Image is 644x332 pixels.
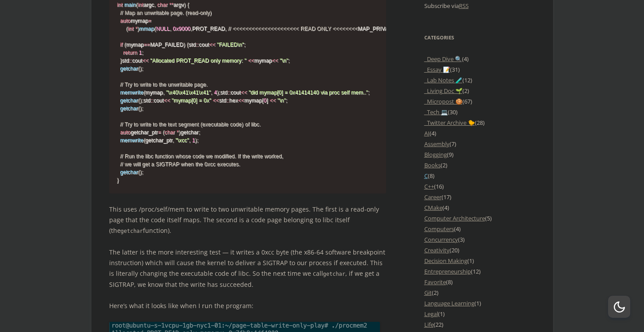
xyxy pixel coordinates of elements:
[424,277,535,287] li: (8)
[241,89,247,96] span: <<
[143,137,145,143] span: (
[163,129,165,135] span: (
[138,169,140,175] span: (
[117,177,119,183] span: }
[424,129,430,137] a: AI
[424,55,462,63] a: _Deep Dive 🔍
[249,89,368,96] span: "did mymap[0] = 0x41414140 via proc self mem.."
[140,105,142,112] span: )
[424,139,535,149] li: (7)
[424,193,442,201] a: Career
[267,97,268,104] span: ]
[269,97,276,104] span: <<
[121,228,143,234] code: getchar
[189,137,190,143] span: ,
[280,58,288,64] span: "\n"
[120,81,207,88] span: // Try to write to the unwritable page.
[190,26,192,32] span: ,
[209,42,215,48] span: <<
[459,2,469,10] a: RSS
[424,234,535,245] li: (3)
[228,89,231,96] span: ::
[288,58,289,64] span: ;
[144,42,150,48] span: ==
[424,235,458,243] a: Concurrency
[140,97,142,104] span: )
[424,246,450,254] a: Creativity
[120,97,138,104] span: getchar
[142,50,143,56] span: ;
[120,58,122,64] span: }
[120,66,138,72] span: getchar
[158,129,161,135] span: =
[123,50,137,56] span: return
[424,170,535,181] li: (8)
[424,66,450,73] a: _Essay 📝
[424,225,454,233] a: Computers
[424,278,446,286] a: Favorite
[368,89,369,96] span: ;
[424,119,475,127] a: _Twitter Archive 🐤
[424,96,535,107] li: (67)
[138,66,140,72] span: (
[129,58,132,64] span: ::
[424,289,432,297] a: Git
[424,76,462,84] a: _Lab Notes 🧪
[424,192,535,202] li: (17)
[165,129,175,135] span: char
[225,26,226,32] span: ,
[137,26,139,32] span: )
[424,149,535,160] li: (9)
[217,89,219,96] span: )
[128,26,134,32] span: int
[175,137,189,143] span: "\xcc"
[424,213,535,224] li: (5)
[424,140,450,148] a: Assembly
[424,75,535,85] li: (12)
[272,58,278,64] span: <<
[244,42,245,48] span: ;
[172,137,174,143] span: ,
[139,50,142,56] span: 1
[140,169,142,175] span: )
[120,161,240,167] span: // we will get a SIGTRAP when the 0xcc executes.
[424,0,535,11] p: Subscribe via
[184,2,186,8] span: )
[424,299,474,307] a: Language Learning
[120,153,283,159] span: // Run the libc function whose code we modified. If the write worked,
[138,105,140,112] span: (
[214,89,217,96] span: 4
[120,105,138,112] span: getchar
[173,26,190,32] span: 0x9000
[150,58,246,64] span: "Allocated PROT_READ only memory: "
[424,224,535,234] li: (4)
[187,42,189,48] span: {
[424,128,535,139] li: (4)
[126,26,128,32] span: (
[139,26,154,32] span: mmap
[424,310,438,318] a: Legal
[424,54,535,64] li: (4)
[424,160,535,170] li: (2)
[424,117,535,128] li: (28)
[124,42,126,48] span: (
[142,169,143,175] span: ;
[142,66,143,72] span: ;
[172,97,211,104] span: "mymap[0] = 0x"
[142,97,143,104] span: ;
[424,204,443,212] a: CMake
[424,181,535,192] li: (16)
[198,129,200,135] span: ;
[228,26,358,32] span: // <<<<<<<<<<<<<<<<<<<<< READ ONLY <<<<<<<<
[138,2,143,8] span: int
[196,42,199,48] span: ::
[262,97,263,104] span: [
[424,108,448,116] a: _Tech 💻
[213,97,219,104] span: <<
[424,309,535,319] li: (1)
[120,18,130,24] span: auto
[424,64,535,75] li: (31)
[424,172,428,180] a: C
[179,129,181,135] span: )
[424,151,447,158] a: Blogging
